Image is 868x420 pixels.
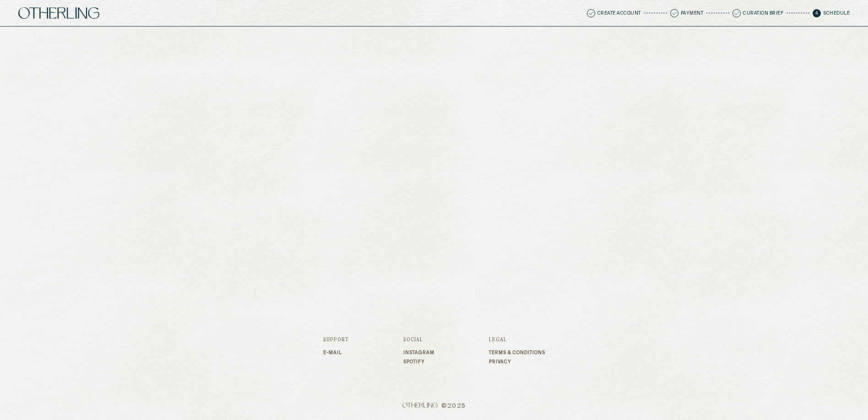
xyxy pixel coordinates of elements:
[489,359,545,365] a: Privacy
[323,403,545,410] span: © 2025
[489,337,545,343] h3: Legal
[681,11,704,16] p: Payment
[743,11,783,16] p: Curation Brief
[813,9,821,17] span: 4
[18,7,99,18] img: logo
[823,11,850,16] p: Schedule
[403,337,434,343] h3: Social
[403,350,434,355] a: Instagram
[489,350,545,355] a: Terms & Conditions
[403,359,434,365] a: Spotify
[323,350,349,355] a: E-mail
[323,337,349,343] h3: Support
[597,11,641,16] p: Create Account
